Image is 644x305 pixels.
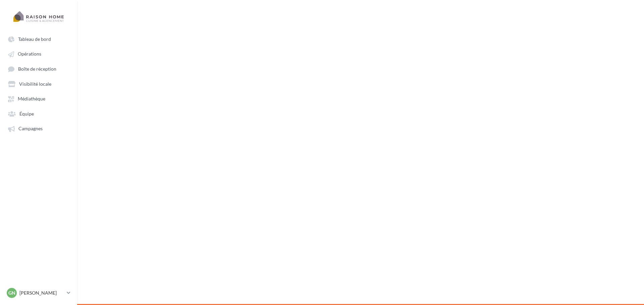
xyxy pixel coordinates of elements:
[4,122,73,134] a: Campagnes
[5,287,72,299] a: Gn [PERSON_NAME]
[4,63,73,75] a: Boîte de réception
[4,92,73,104] a: Médiathèque
[19,111,34,117] span: Équipe
[4,107,73,120] a: Équipe
[19,81,51,87] span: Visibilité locale
[18,66,56,72] span: Boîte de réception
[18,51,41,57] span: Opérations
[4,48,73,60] a: Opérations
[4,78,73,90] a: Visibilité locale
[18,36,51,42] span: Tableau de bord
[19,290,64,296] p: [PERSON_NAME]
[18,96,45,102] span: Médiathèque
[8,290,15,296] span: Gn
[18,126,43,132] span: Campagnes
[4,33,73,45] a: Tableau de bord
